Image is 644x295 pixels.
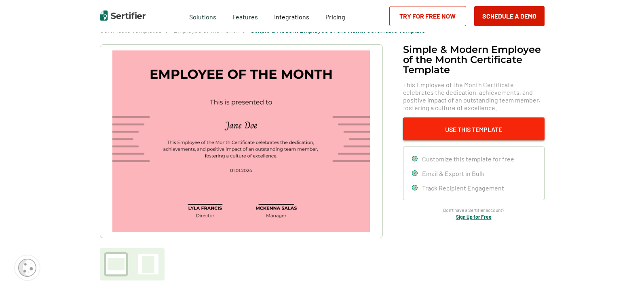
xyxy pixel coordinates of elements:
[422,169,484,177] span: Email & Export in Bulk
[232,11,258,21] span: Features
[325,13,345,21] span: Pricing
[403,44,545,75] h1: Simple & Modern Employee of the Month Certificate Template
[18,259,36,277] img: Cookie Popup Icon
[403,81,545,111] span: This Employee of the Month Certificate celebrates the dedication, achievements, and positive impa...
[422,155,514,163] span: Customize this template for free
[100,10,146,21] img: Sertifier | Digital Credentialing Platform
[456,214,492,220] a: Sign Up for Free
[422,184,504,192] span: Track Recipient Engagement
[604,256,644,295] iframe: Chat Widget
[474,6,545,26] button: Schedule a Demo
[325,11,345,21] a: Pricing
[443,206,505,214] span: Don’t have a Sertifier account?
[403,117,545,140] button: Use This Template
[112,50,370,232] img: Simple & Modern Employee of the Month Certificate Template
[274,11,309,21] a: Integrations
[189,11,216,21] span: Solutions
[274,13,309,21] span: Integrations
[389,6,466,26] a: Try for Free Now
